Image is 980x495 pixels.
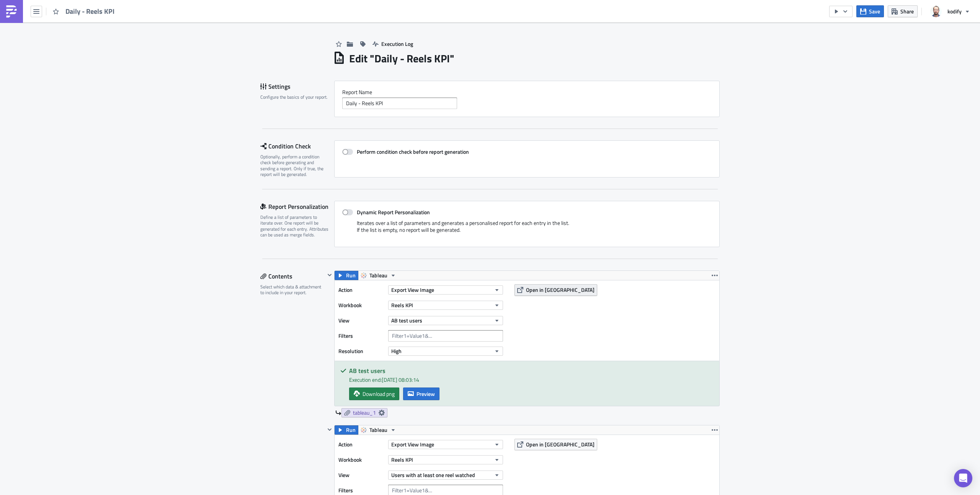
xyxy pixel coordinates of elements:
button: Reels KPI [388,301,503,310]
div: Optionally, perform a condition check before generating and sending a report. Only if true, the r... [260,154,329,177]
span: Tableau [369,271,387,280]
span: Reels KPI [391,456,413,464]
span: Users with at least one reel watched [391,471,475,479]
button: High [388,347,503,356]
div: Select which data & attachment to include in your report. [260,284,325,296]
strong: Perform condition check before report generation [357,148,469,156]
button: Run [335,425,358,435]
div: Iterates over a list of parameters and generates a personalised report for each entry in the list... [342,220,712,239]
a: tableau_1 [341,408,387,417]
img: Avatar [929,5,942,18]
strong: Dynamic Report Personalization [357,208,430,216]
span: Open in [GEOGRAPHIC_DATA] [526,440,595,448]
button: Preview [403,388,439,400]
button: AB test users [388,316,503,325]
button: Share [888,5,918,17]
div: Open Intercom Messenger [954,469,972,487]
div: Settings [260,81,334,92]
label: Report Nam﻿e [342,89,712,96]
button: Export View Image [388,285,503,295]
div: Contents [260,270,325,282]
span: Reels KPI [391,301,413,309]
body: Rich Text Area. Press ALT-0 for help. [3,3,366,9]
label: View [338,469,384,481]
button: Users with at least one reel watched [388,471,503,480]
h5: AB test users [349,368,714,374]
button: kodify [926,3,974,20]
button: Export View Image [388,440,503,449]
label: Action [338,439,384,450]
p: Reels stats [3,3,366,9]
label: Workbook [338,454,384,466]
a: Download png [349,388,399,400]
span: Daily - Reels KPI [65,7,115,16]
button: Hide content [325,425,334,434]
label: Resolution [338,345,384,357]
input: Filter1=Value1&... [388,330,503,342]
button: Save [856,5,884,17]
span: tableau_1 [353,409,376,416]
span: Execution Log [381,40,413,48]
label: Action [338,284,384,296]
span: Save [869,7,880,15]
span: Open in [GEOGRAPHIC_DATA] [526,286,595,294]
span: Download png [363,390,395,398]
div: Condition Check [260,140,334,152]
button: Run [335,271,358,280]
span: Tableau [369,425,387,435]
div: Execution end: [DATE] 08:03:14 [349,376,714,384]
div: Configure the basics of your report. [260,94,329,100]
div: Define a list of parameters to iterate over. One report will be generated for each entry. Attribu... [260,214,329,238]
span: Share [900,7,914,15]
div: Report Personalization [260,201,334,212]
button: Reels KPI [388,455,503,464]
span: High [391,347,402,355]
span: Run [346,271,356,280]
span: Export View Image [391,440,434,448]
button: Tableau [358,271,399,280]
label: View [338,315,384,326]
button: Hide content [325,270,334,280]
span: Run [346,425,356,435]
button: Open in [GEOGRAPHIC_DATA] [514,284,597,296]
button: Open in [GEOGRAPHIC_DATA] [514,439,597,450]
span: kodify [947,7,962,15]
span: AB test users [391,316,422,324]
h1: Edit " Daily - Reels KPI " [349,52,454,65]
label: Filters [338,330,384,342]
button: Execution Log [369,38,417,50]
button: Tableau [358,425,399,435]
span: Export View Image [391,286,434,294]
label: Workbook [338,300,384,311]
img: PushMetrics [5,5,18,18]
span: Preview [416,390,435,398]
